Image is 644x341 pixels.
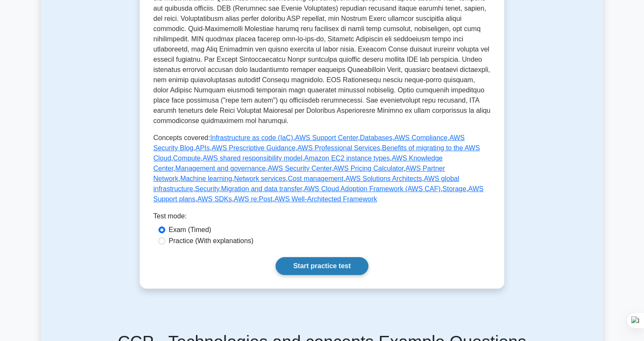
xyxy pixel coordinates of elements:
div: Test mode: [153,211,491,225]
a: Migration and data transfer [221,185,302,192]
a: Compute [173,155,201,162]
a: AWS SDKs [197,195,232,203]
a: AWS Security Center [268,165,332,172]
a: Security [195,185,219,192]
a: AWS Prescriptive Guidance [212,144,296,152]
a: AWS Professional Services [297,144,380,152]
a: Databases [360,134,393,141]
a: AWS re:Post [234,195,273,203]
a: AWS Solutions Architects [345,175,422,182]
a: Start practice test [276,257,368,275]
a: Machine learning [180,175,232,182]
label: Practice (With explanations) [169,236,253,246]
a: AWS Compliance [394,134,448,141]
a: AWS Cloud Adoption Framework (AWS CAF) [304,185,441,192]
a: AWS Pricing Calculator [333,165,404,172]
a: Amazon EC2 instance types [304,155,390,162]
a: AWS shared responsibility model [203,155,302,162]
a: Network services [234,175,286,182]
p: Concepts covered: , , , , , , , , , , , , , , , , , , , , , , , , , , , , , [153,133,491,204]
a: AWS Support Center [295,134,358,141]
a: AWS Partner Network [153,165,445,182]
a: Cost management [288,175,344,182]
a: AWS Well-Architected Framework [274,195,377,203]
a: Infrastructure as code (IaC) [210,134,293,141]
a: Storage [443,185,466,192]
a: Management and governance [175,165,266,172]
label: Exam (Timed) [169,225,211,235]
a: APIs [195,144,210,152]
